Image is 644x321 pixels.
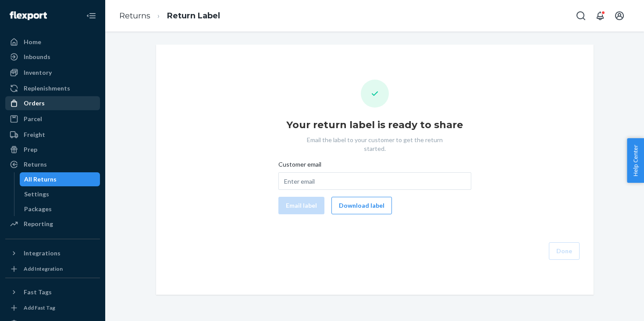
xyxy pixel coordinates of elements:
div: Inventory [24,68,52,77]
div: Inbounds [24,52,50,61]
div: Orders [24,99,45,108]
a: Settings [20,187,100,201]
a: Freight [5,128,100,142]
div: Packages [24,205,52,213]
a: Parcel [5,112,100,126]
div: Prep [24,145,37,154]
h1: Your return label is ready to share [286,118,463,132]
div: Returns [24,160,47,169]
div: Add Integration [24,265,63,272]
a: Inbounds [5,50,100,64]
button: Fast Tags [5,285,100,299]
button: Done [549,242,580,260]
a: Add Integration [5,264,100,274]
img: Flexport logo [10,11,47,20]
a: Returns [5,157,100,171]
a: Reporting [5,217,100,231]
span: Customer email [278,160,321,172]
a: Return Label [167,11,220,21]
a: Inventory [5,66,100,80]
div: All Returns [24,175,57,184]
button: Download label [331,197,392,214]
p: Email the label to your customer to get the return started. [298,136,452,153]
div: Replenishments [24,84,70,93]
a: Replenishments [5,81,100,95]
div: Integrations [24,249,60,258]
div: Home [24,38,41,46]
a: Packages [20,202,100,216]
a: Orders [5,96,100,110]
div: Freight [24,130,45,139]
div: Fast Tags [24,288,52,297]
button: Integrations [5,246,100,260]
button: Open account menu [611,7,628,24]
a: Returns [119,11,150,21]
button: Open notifications [591,7,609,24]
button: Help Center [627,138,644,183]
button: Close Navigation [82,7,100,24]
button: Open Search Box [572,7,590,24]
div: Add Fast Tag [24,304,55,311]
div: Parcel [24,115,42,123]
a: Prep [5,143,100,157]
span: Chat [21,6,39,14]
a: Add Fast Tag [5,303,100,313]
a: Home [5,35,100,49]
input: Customer email [278,172,471,190]
a: All Returns [20,172,100,186]
div: Reporting [24,220,53,228]
ol: breadcrumbs [112,3,227,29]
button: Email label [278,197,324,214]
div: Settings [24,190,49,199]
